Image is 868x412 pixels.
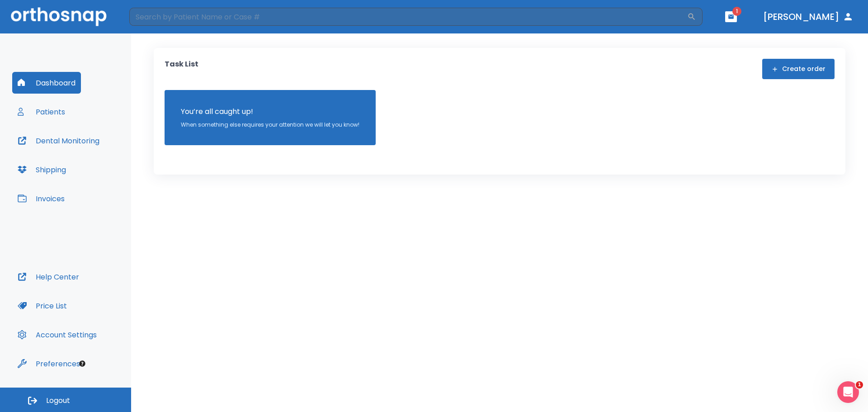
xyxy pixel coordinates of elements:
[12,188,70,209] button: Invoices
[11,7,107,26] img: Orthosnap
[78,360,86,368] div: Tooltip anchor
[762,59,835,79] button: Create order
[12,72,81,94] button: Dashboard
[837,381,859,403] iframe: Intercom live chat
[732,7,741,16] span: 1
[12,130,105,152] button: Dental Monitoring
[12,159,71,180] button: Shipping
[12,101,71,123] button: Patients
[856,381,863,388] span: 1
[12,266,85,288] button: Help Center
[165,59,198,79] p: Task List
[46,396,70,406] span: Logout
[129,8,687,26] input: Search by Patient Name or Case #
[12,353,85,374] button: Preferences
[181,106,359,117] p: You’re all caught up!
[759,9,857,25] button: [PERSON_NAME]
[12,324,102,346] button: Account Settings
[181,121,359,129] p: When something else requires your attention we will let you know!
[12,295,72,317] button: Price List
